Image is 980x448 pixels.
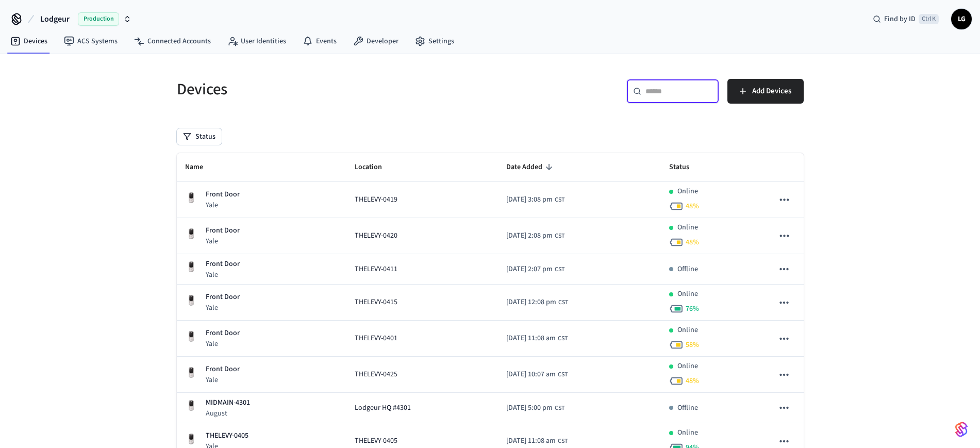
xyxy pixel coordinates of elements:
a: Developer [345,32,407,51]
a: Events [294,32,345,51]
span: Location [355,159,395,175]
div: America/Guatemala [506,264,564,275]
a: Settings [407,32,462,51]
span: [DATE] 12:08 pm [506,297,556,308]
span: CST [555,404,564,413]
div: America/Guatemala [506,297,568,308]
span: CST [558,437,568,446]
span: 48 % [686,201,699,211]
img: Yale Assure Touchscreen Wifi Smart Lock, Satin Nickel, Front [185,261,197,273]
span: THELEVY-0411 [355,264,397,275]
div: America/Guatemala [506,333,568,344]
span: THELEVY-0419 [355,194,397,205]
div: America/Guatemala [506,369,568,380]
button: Add Devices [727,79,804,104]
a: Connected Accounts [126,32,219,51]
span: Add Devices [752,85,791,98]
a: ACS Systems [56,32,126,51]
p: Front Door [206,328,240,339]
div: America/Guatemala [506,194,564,205]
p: Yale [206,236,240,246]
span: CST [555,231,564,241]
span: Lodgeur [40,13,70,25]
p: Online [677,222,698,233]
img: Yale Assure Touchscreen Wifi Smart Lock, Satin Nickel, Front [185,192,197,204]
p: THELEVY-0405 [206,430,248,441]
span: Name [185,159,217,175]
div: Find by IDCtrl K [865,10,947,28]
div: America/Guatemala [506,230,564,241]
span: Find by ID [884,14,916,24]
span: CST [558,298,568,307]
span: [DATE] 11:08 am [506,333,556,344]
p: Offline [677,403,698,413]
img: Yale Assure Touchscreen Wifi Smart Lock, Satin Nickel, Front [185,294,197,307]
span: [DATE] 2:08 pm [506,230,553,241]
span: Lodgeur HQ #4301 [355,403,411,413]
span: [DATE] 10:07 am [506,369,556,380]
span: THELEVY-0425 [355,369,397,380]
span: Status [669,159,703,175]
p: Yale [206,339,240,349]
h5: Devices [177,79,484,100]
img: Yale Assure Touchscreen Wifi Smart Lock, Satin Nickel, Front [185,367,197,379]
span: CST [555,265,564,274]
span: 48 % [686,237,699,247]
button: Status [177,128,222,145]
div: America/Guatemala [506,436,568,446]
p: Yale [206,200,240,210]
p: Front Door [206,259,240,270]
span: THELEVY-0405 [355,436,397,446]
span: 58 % [686,340,699,350]
p: Online [677,289,698,300]
p: Online [677,186,698,197]
p: Yale [206,270,240,280]
p: Online [677,361,698,372]
span: [DATE] 2:07 pm [506,264,553,275]
p: Front Door [206,292,240,303]
span: THELEVY-0415 [355,297,397,308]
img: Yale Assure Touchscreen Wifi Smart Lock, Satin Nickel, Front [185,433,197,445]
span: [DATE] 3:08 pm [506,194,553,205]
div: America/Guatemala [506,403,564,413]
p: Front Door [206,189,240,200]
img: Yale Assure Touchscreen Wifi Smart Lock, Satin Nickel, Front [185,228,197,240]
span: [DATE] 11:08 am [506,436,556,446]
p: Yale [206,303,240,313]
img: SeamLogoGradient.69752ec5.svg [955,421,968,438]
p: MIDMAIN-4301 [206,397,250,408]
button: LG [951,9,972,29]
img: Yale Assure Touchscreen Wifi Smart Lock, Satin Nickel, Front [185,400,197,412]
p: Online [677,427,698,438]
span: Date Added [506,159,556,175]
p: Online [677,325,698,336]
span: 48 % [686,376,699,386]
p: August [206,408,250,419]
a: Devices [2,32,56,51]
span: THELEVY-0420 [355,230,397,241]
span: Ctrl K [919,14,939,24]
p: Front Door [206,364,240,375]
a: User Identities [219,32,294,51]
p: Yale [206,375,240,385]
p: Front Door [206,225,240,236]
p: Offline [677,264,698,275]
span: [DATE] 5:00 pm [506,403,553,413]
span: CST [558,370,568,379]
img: Yale Assure Touchscreen Wifi Smart Lock, Satin Nickel, Front [185,330,197,343]
span: CST [558,334,568,343]
span: Production [78,12,119,26]
span: THELEVY-0401 [355,333,397,344]
span: CST [555,195,564,205]
span: 76 % [686,304,699,314]
span: LG [952,10,971,28]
